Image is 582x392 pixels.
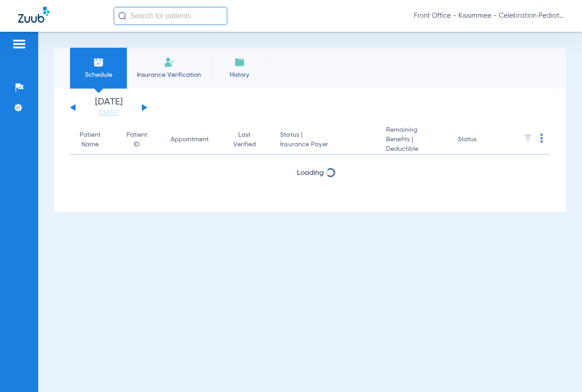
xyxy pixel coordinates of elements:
img: group-dot-blue.svg [540,134,543,143]
span: Schedule [77,70,120,79]
span: Insurance Verification [134,70,204,79]
img: History [234,57,245,68]
span: Front Office - Kissimmee - Celebration Pediatric Dentistry [414,11,564,20]
img: hamburger-icon [12,39,26,50]
div: Patient ID [126,130,156,149]
img: Search Icon [118,12,126,20]
div: Patient ID [126,130,148,149]
input: Search for patients [114,7,227,25]
div: Appointment [171,135,209,144]
img: Manual Insurance Verification [164,57,175,68]
span: Loading [297,169,324,177]
img: filter.svg [523,134,532,143]
span: Deductible [386,144,443,154]
li: [DATE] [81,98,136,118]
div: Last Verified [232,130,258,149]
th: Remaining Benefits | [379,125,451,155]
img: Schedule [93,57,104,68]
th: Status [451,125,512,155]
a: [DATE] [81,109,136,118]
span: Insurance Payer [280,140,371,149]
span: Loading [297,194,324,201]
div: Patient Name [77,130,103,149]
th: Status | [273,125,378,155]
div: Last Verified [232,130,266,149]
div: Patient Name [77,130,111,149]
span: History [218,70,261,79]
img: Zuub Logo [18,7,50,23]
div: Appointment [171,135,217,144]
